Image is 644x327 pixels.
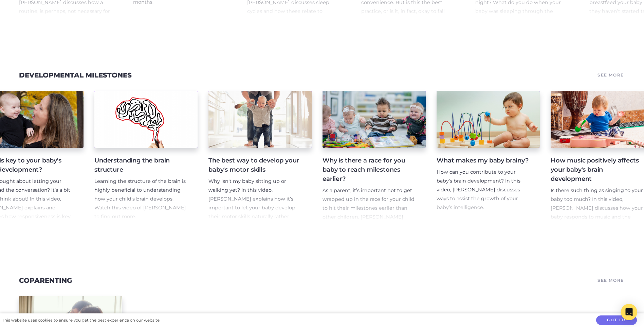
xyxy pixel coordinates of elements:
div: Open Intercom Messenger [621,304,637,320]
span: Is there such thing as singing to your baby too much? In this video, [PERSON_NAME] discusses how ... [551,187,643,238]
h4: Why is there a race for you baby to reach milestones earlier? [323,156,415,184]
h4: How music positively affects your baby's brain development [551,156,643,184]
a: Coparenting [19,276,72,285]
div: This website uses cookies to ensure you get the best experience on our website. [2,317,160,324]
h4: What makes my baby brainy? [437,156,529,165]
a: The best way to develop your baby's motor skills Why isn’t my baby sitting up or walking yet? In ... [208,91,312,221]
span: As a parent, it’s important not to get wrapped up in the race for your child to hit their milesto... [323,187,415,246]
h4: Understanding the brain structure [94,156,187,174]
button: Got it! [596,315,637,325]
a: What makes my baby brainy? How can you contribute to your baby’s brain development? In this video... [437,91,540,221]
span: Learning the structure of the brain is highly beneficial to understanding how your child’s brain ... [94,178,186,220]
span: Why isn’t my baby sitting up or walking yet? In this video, [PERSON_NAME] explains how it’s impor... [208,178,297,237]
h4: The best way to develop your baby's motor skills [208,156,301,174]
a: See More [596,276,625,285]
a: Why is there a race for you baby to reach milestones earlier? As a parent, it’s important not to ... [323,91,426,221]
a: Developmental Milestones [19,71,132,79]
a: See More [596,70,625,80]
a: Understanding the brain structure Learning the structure of the brain is highly beneficial to und... [94,91,198,221]
span: How can you contribute to your baby’s brain development? In this video, [PERSON_NAME] discusses w... [437,169,520,210]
